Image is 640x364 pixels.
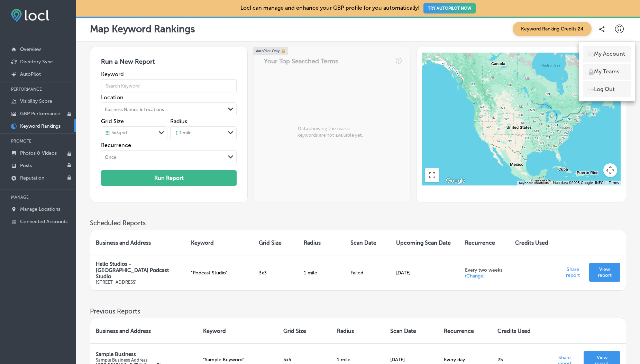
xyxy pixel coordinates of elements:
[20,163,32,169] p: Posts
[594,85,615,93] p: Log Out
[20,46,41,52] p: Overview
[20,59,53,65] p: Directory Sync
[11,9,49,22] img: fda3e92497d09a02dc62c9cd864e3231.png
[20,219,67,225] p: Connected Accounts
[594,67,619,76] p: My Teams
[20,150,57,156] p: Photos & Videos
[20,98,52,104] p: Visibility Score
[583,81,631,97] a: Log Out
[20,71,41,77] p: AutoPilot
[594,50,625,58] p: My Account
[583,64,631,80] a: My Teams
[20,111,60,117] p: GBP Performance
[20,123,61,129] p: Keyword Rankings
[583,46,631,62] a: My Account
[423,3,476,13] button: TRY AUTOPILOT NOW
[20,206,60,212] p: Manage Locations
[20,175,44,181] p: Reputation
